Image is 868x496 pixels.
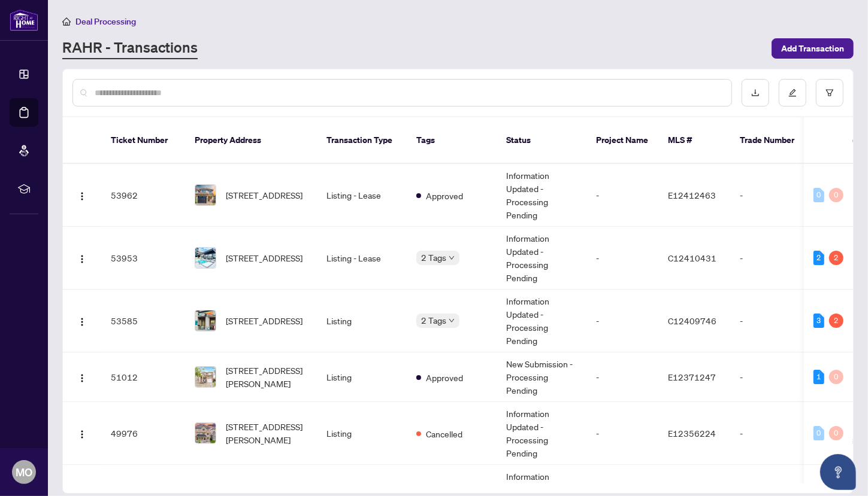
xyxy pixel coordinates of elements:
[781,39,844,58] span: Add Transaction
[586,402,658,465] td: -
[788,89,797,97] span: edit
[72,311,92,330] button: Logo
[668,428,716,439] span: E12356224
[586,290,658,352] td: -
[586,117,658,164] th: Project Name
[407,117,497,164] th: Tags
[586,164,658,227] td: -
[226,314,303,327] span: [STREET_ADDRESS]
[195,423,216,443] img: thumbnail-img
[658,117,730,164] th: MLS #
[730,227,814,290] td: -
[72,185,92,205] button: Logo
[820,454,856,490] button: Open asap
[813,314,824,328] div: 3
[62,17,71,26] span: home
[497,227,586,290] td: Information Updated - Processing Pending
[742,79,769,106] button: download
[772,38,854,59] button: Add Transaction
[72,424,92,443] button: Logo
[426,427,462,440] span: Cancelled
[497,290,586,352] td: Information Updated - Processing Pending
[730,164,814,227] td: -
[829,188,843,202] div: 0
[101,227,185,290] td: 53953
[195,367,216,387] img: thumbnail-img
[16,464,32,480] span: MO
[72,248,92,267] button: Logo
[77,254,87,264] img: Logo
[195,185,216,205] img: thumbnail-img
[426,371,463,384] span: Approved
[101,164,185,227] td: 53962
[226,251,303,264] span: [STREET_ADDRESS]
[77,430,87,439] img: Logo
[226,364,307,390] span: [STREET_ADDRESS][PERSON_NAME]
[226,420,307,446] span: [STREET_ADDRESS][PERSON_NAME]
[829,370,843,384] div: 0
[586,352,658,402] td: -
[421,314,446,327] span: 2 Tags
[668,315,716,326] span: C12409746
[77,373,87,383] img: Logo
[421,251,446,264] span: 2 Tags
[317,117,407,164] th: Transaction Type
[668,252,716,263] span: C12410431
[195,311,216,331] img: thumbnail-img
[75,16,136,27] span: Deal Processing
[497,164,586,227] td: Information Updated - Processing Pending
[813,251,824,265] div: 2
[226,188,303,202] span: [STREET_ADDRESS]
[101,290,185,352] td: 53585
[816,79,843,106] button: filter
[813,188,824,202] div: 0
[730,352,814,402] td: -
[62,38,198,59] a: RAHR - Transactions
[185,117,317,164] th: Property Address
[101,117,185,164] th: Ticket Number
[497,352,586,402] td: New Submission - Processing Pending
[449,318,455,324] span: down
[751,89,760,97] span: download
[668,190,716,200] span: E12412463
[825,89,834,97] span: filter
[730,402,814,465] td: -
[668,372,716,382] span: E12371247
[317,227,407,290] td: Listing - Lease
[813,370,824,384] div: 1
[77,317,87,327] img: Logo
[317,402,407,465] td: Listing
[77,191,87,201] img: Logo
[829,314,843,328] div: 2
[829,426,843,440] div: 0
[497,402,586,465] td: Information Updated - Processing Pending
[10,9,38,31] img: logo
[317,290,407,352] td: Listing
[779,79,806,106] button: edit
[317,352,407,402] td: Listing
[426,189,463,202] span: Approved
[497,117,586,164] th: Status
[586,227,658,290] td: -
[101,402,185,465] td: 49976
[813,426,824,440] div: 0
[317,164,407,227] td: Listing - Lease
[195,248,216,268] img: thumbnail-img
[449,255,455,261] span: down
[730,117,814,164] th: Trade Number
[730,290,814,352] td: -
[101,352,185,402] td: 51012
[72,367,92,387] button: Logo
[829,251,843,265] div: 2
